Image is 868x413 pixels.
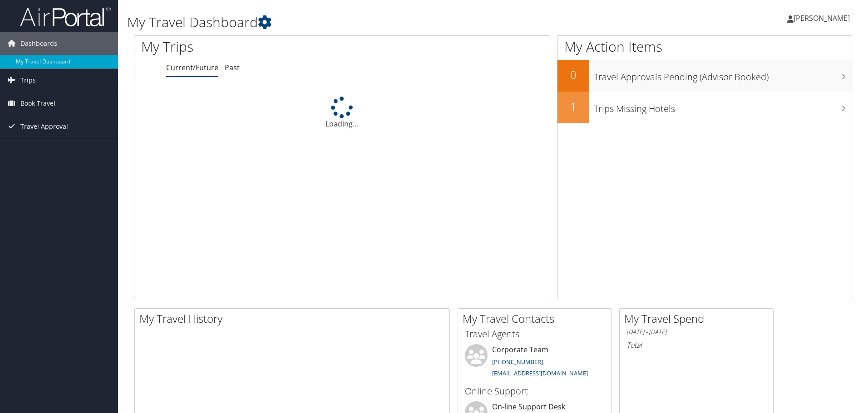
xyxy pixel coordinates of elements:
[20,115,68,138] span: Travel Approval
[127,13,615,32] h1: My Travel Dashboard
[492,358,543,366] a: [PHONE_NUMBER]
[557,92,852,123] a: 1Trips Missing Hotels
[166,63,218,73] a: Current/Future
[460,344,609,381] li: Corporate Team
[225,63,240,73] a: Past
[624,311,773,326] h2: My Travel Spend
[626,328,766,336] h6: [DATE] - [DATE]
[626,340,766,350] h6: Total
[463,311,612,326] h2: My Travel Contacts
[557,60,852,92] a: 0Travel Approvals Pending (Advisor Booked)
[794,13,850,23] span: [PERSON_NAME]
[20,32,57,55] span: Dashboards
[465,385,605,398] h3: Online Support
[594,98,852,115] h3: Trips Missing Hotels
[594,66,852,83] h3: Travel Approvals Pending (Advisor Booked)
[787,5,859,32] a: [PERSON_NAME]
[492,369,588,377] a: [EMAIL_ADDRESS][DOMAIN_NAME]
[20,92,55,115] span: Book Travel
[557,37,852,56] h1: My Action Items
[141,37,370,56] h1: My Trips
[465,328,605,340] h3: Travel Agents
[557,99,589,114] h2: 1
[557,67,589,83] h2: 0
[20,69,36,92] span: Trips
[134,97,550,129] div: Loading...
[139,311,449,326] h2: My Travel History
[20,6,111,27] img: airportal-logo.png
